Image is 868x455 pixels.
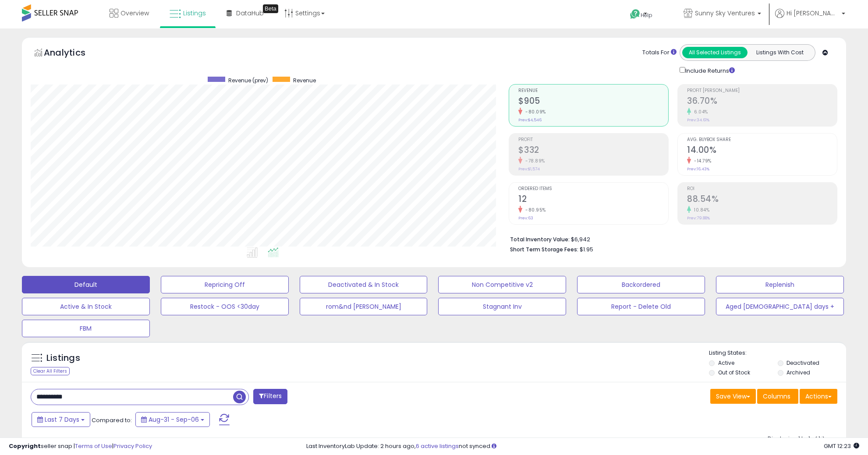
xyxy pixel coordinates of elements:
[687,88,837,93] span: Profit [PERSON_NAME]
[623,2,670,28] a: Help
[263,4,278,13] div: Tooltip anchor
[710,389,756,404] button: Save View
[236,9,264,18] span: DataHub
[518,88,668,93] span: Revenue
[518,96,668,108] h2: $905
[747,47,812,58] button: Listings With Cost
[438,276,566,293] button: Non Competitive v2
[577,276,705,293] button: Backordered
[518,187,668,191] span: Ordered Items
[253,389,287,404] button: Filters
[522,109,546,115] small: -80.09%
[775,9,845,28] a: Hi [PERSON_NAME]
[306,442,859,451] div: Last InventoryLab Update: 2 hours ago, not synced.
[757,389,798,404] button: Columns
[75,442,112,450] a: Terms of Use
[510,246,578,253] b: Short Term Storage Fees:
[228,77,268,84] span: Revenue (prev)
[687,138,837,142] span: Avg. Buybox Share
[45,415,79,424] span: Last 7 Days
[135,412,210,427] button: Aug-31 - Sep-06
[22,298,150,315] button: Active & In Stock
[522,207,546,213] small: -80.95%
[31,367,70,375] div: Clear All Filters
[522,158,545,164] small: -78.89%
[518,145,668,157] h2: $332
[787,359,819,367] label: Deactivated
[92,416,132,424] span: Compared to:
[787,369,810,376] label: Archived
[687,215,710,221] small: Prev: 79.88%
[510,233,831,244] li: $6,942
[716,276,844,293] button: Replenish
[416,442,459,450] a: 6 active listings
[9,442,41,450] strong: Copyright
[691,207,709,213] small: 10.84%
[682,47,748,58] button: All Selected Listings
[9,442,152,451] div: seller snap | |
[46,352,80,364] h5: Listings
[718,369,750,376] label: Out of Stock
[687,194,837,206] h2: 88.54%
[113,442,152,450] a: Privacy Policy
[718,359,734,367] label: Active
[695,9,755,18] span: Sunny Sky Ventures
[824,442,859,450] span: 2025-09-14 12:23 GMT
[161,276,289,293] button: Repricing Off
[691,158,712,164] small: -14.79%
[642,49,677,57] div: Totals For
[691,109,708,115] small: 6.04%
[580,245,593,254] span: $1.95
[709,349,846,357] p: Listing States:
[300,276,428,293] button: Deactivated & In Stock
[763,392,790,401] span: Columns
[44,46,103,61] h5: Analytics
[120,9,149,18] span: Overview
[32,412,90,427] button: Last 7 Days
[630,9,641,20] i: Get Help
[183,9,206,18] span: Listings
[716,298,844,315] button: Aged [DEMOGRAPHIC_DATA] days +
[787,9,839,18] span: Hi [PERSON_NAME]
[768,435,837,443] div: Displaying 1 to 1 of 1 items
[687,187,837,191] span: ROI
[518,194,668,206] h2: 12
[518,215,533,221] small: Prev: 63
[161,298,289,315] button: Restock - OOS <30day
[577,298,705,315] button: Report - Delete Old
[518,138,668,142] span: Profit
[22,276,150,293] button: Default
[149,415,199,424] span: Aug-31 - Sep-06
[22,320,150,337] button: FBM
[293,77,316,84] span: Revenue
[687,145,837,157] h2: 14.00%
[300,298,428,315] button: rom&nd [PERSON_NAME]
[510,236,570,243] b: Total Inventory Value:
[800,389,837,404] button: Actions
[673,65,745,75] div: Include Returns
[518,117,542,123] small: Prev: $4,546
[438,298,566,315] button: Stagnant Inv
[641,11,652,19] span: Help
[687,96,837,108] h2: 36.70%
[687,117,709,123] small: Prev: 34.61%
[518,166,540,172] small: Prev: $1,574
[687,166,709,172] small: Prev: 16.43%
